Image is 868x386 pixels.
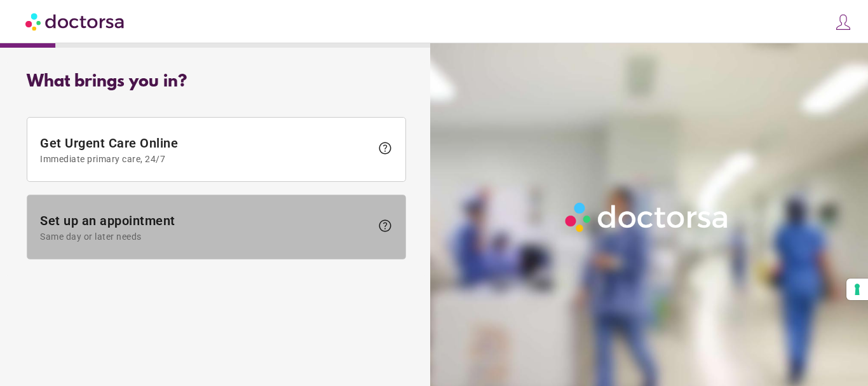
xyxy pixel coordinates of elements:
span: Same day or later needs [40,231,371,242]
span: Immediate primary care, 24/7 [40,154,371,164]
img: Logo-Doctorsa-trans-White-partial-flat.png [560,198,734,237]
img: icons8-customer-100.png [834,13,852,31]
button: Your consent preferences for tracking technologies [846,279,868,300]
img: Doctorsa.com [25,7,126,36]
span: Set up an appointment [40,213,371,242]
div: What brings you in? [27,72,406,92]
span: Get Urgent Care Online [40,135,371,164]
span: help [377,141,393,156]
span: help [377,218,393,233]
